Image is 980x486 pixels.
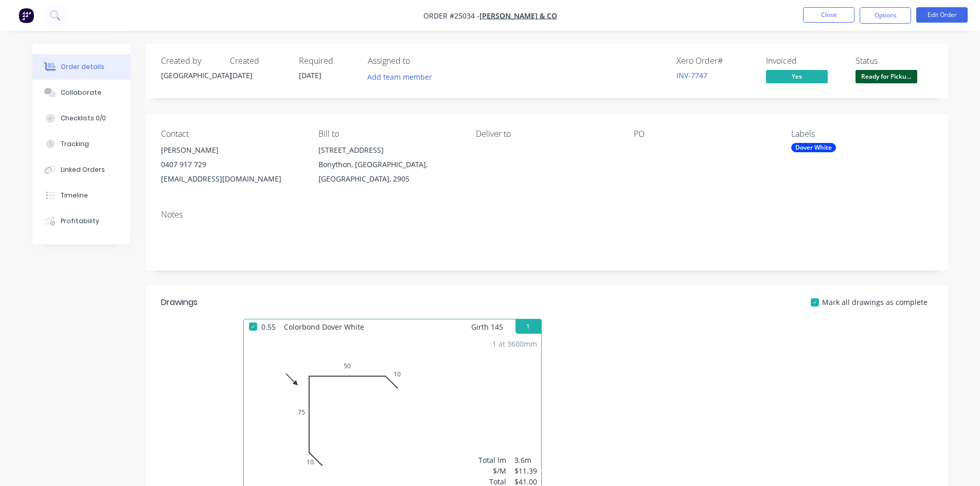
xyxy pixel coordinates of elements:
[19,8,34,23] img: Factory
[514,455,537,465] div: 3.6m
[32,183,130,208] button: Timeline
[61,139,89,149] div: Tracking
[61,114,106,123] div: Checklists 0/0
[61,88,101,97] div: Collaborate
[766,70,828,83] span: Yes
[61,165,105,174] div: Linked Orders
[280,319,368,334] span: Colorbond Dover White
[471,319,503,334] span: Girth 145
[676,56,754,66] div: Xero Order #
[856,56,933,66] div: Status
[161,56,218,66] div: Created by
[368,56,471,66] div: Assigned to
[791,143,836,152] div: Dover White
[515,319,541,334] button: 1
[676,70,707,80] a: INV-7747
[32,208,130,234] button: Profitability
[478,455,506,465] div: Total lm
[492,338,537,349] div: 1 at 3600mm
[161,210,933,220] div: Notes
[161,143,302,157] div: [PERSON_NAME]
[32,105,130,131] button: Checklists 0/0
[230,70,253,80] span: [DATE]
[479,11,557,21] a: [PERSON_NAME] & CO
[161,143,302,186] div: [PERSON_NAME]0407 917 729[EMAIL_ADDRESS][DOMAIN_NAME]
[476,129,617,139] div: Deliver to
[32,157,130,183] button: Linked Orders
[318,143,459,186] div: [STREET_ADDRESS]Bonython, [GEOGRAPHIC_DATA], [GEOGRAPHIC_DATA], 2905
[318,129,459,139] div: Bill to
[634,129,775,139] div: PO
[299,56,355,66] div: Required
[299,70,322,80] span: [DATE]
[32,131,130,157] button: Tracking
[230,56,287,66] div: Created
[860,7,911,24] button: Options
[478,465,506,476] div: $/M
[61,62,104,71] div: Order details
[803,7,854,23] button: Close
[856,70,917,85] button: Ready for Picku...
[61,217,99,226] div: Profitability
[318,143,459,157] div: [STREET_ADDRESS]
[161,70,218,81] div: [GEOGRAPHIC_DATA]
[257,319,280,334] span: 0.55
[514,465,537,476] div: $11.39
[856,70,917,83] span: Ready for Picku...
[161,129,302,139] div: Contact
[822,297,928,308] span: Mark all drawings as complete
[766,56,843,66] div: Invoiced
[161,296,198,309] div: Drawings
[61,191,88,200] div: Timeline
[368,70,438,84] button: Add team member
[791,129,932,139] div: Labels
[32,80,130,105] button: Collaborate
[161,172,302,186] div: [EMAIL_ADDRESS][DOMAIN_NAME]
[161,157,302,172] div: 0407 917 729
[916,7,968,23] button: Edit Order
[32,54,130,80] button: Order details
[423,11,479,21] span: Order #25034 -
[318,157,459,186] div: Bonython, [GEOGRAPHIC_DATA], [GEOGRAPHIC_DATA], 2905
[362,70,437,84] button: Add team member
